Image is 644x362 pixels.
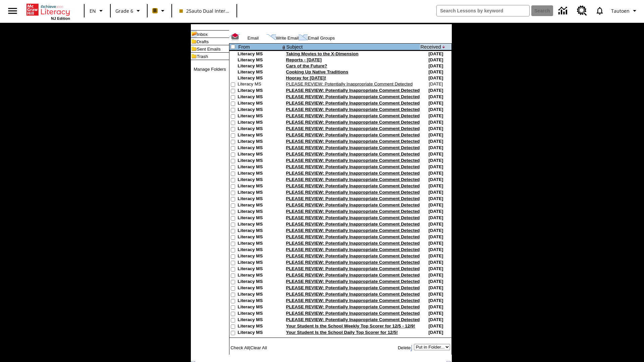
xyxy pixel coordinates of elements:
[238,323,281,330] td: Literacy MS
[238,330,281,336] td: Literacy MS
[286,69,348,74] a: Cooking Up Native Traditions
[286,323,415,328] a: Your Student Is the School Weekly Top Scorer for 12/5 - 12/9!
[90,7,96,14] span: EN
[286,234,420,239] a: PLEASE REVIEW: Potentially Inappropriate Comment Detected
[238,152,281,158] td: Literacy MS
[428,292,443,297] nobr: [DATE]
[238,63,281,69] td: Literacy MS
[428,139,443,144] nobr: [DATE]
[191,31,197,38] img: folder_icon_pick.gif
[428,260,443,265] nobr: [DATE]
[428,228,443,233] nobr: [DATE]
[179,7,229,14] span: 25auto Dual International
[428,241,443,246] nobr: [DATE]
[611,7,630,14] span: Tautoen
[428,183,443,188] nobr: [DATE]
[286,190,420,195] a: PLEASE REVIEW: Potentially Inappropriate Comment Detected
[286,171,420,176] a: PLEASE REVIEW: Potentially Inappropriate Comment Detected
[428,234,443,239] nobr: [DATE]
[286,222,420,227] a: PLEASE REVIEW: Potentially Inappropriate Comment Detected
[420,44,441,50] a: Received
[113,5,145,17] button: Grade: Grade 6, Select a grade
[286,101,420,106] a: PLEASE REVIEW: Potentially Inappropriate Comment Detected
[238,304,281,311] td: Literacy MS
[429,81,443,86] nobr: [DATE]
[286,63,327,68] a: Cars of the Future?
[286,164,420,169] a: PLEASE REVIEW: Potentially Inappropriate Comment Detected
[191,38,197,45] img: folder_icon.gif
[3,1,22,21] button: Open side menu
[286,298,420,303] a: PLEASE REVIEW: Potentially Inappropriate Comment Detected
[428,253,443,258] nobr: [DATE]
[51,16,70,20] span: NJ Edition
[238,215,281,222] td: Literacy MS
[238,285,281,292] td: Literacy MS
[238,107,281,113] td: Literacy MS
[428,266,443,271] nobr: [DATE]
[238,51,281,57] td: Literacy MS
[608,5,641,17] button: Profile/Settings
[238,209,281,215] td: Literacy MS
[442,46,445,48] img: arrow_down.gif
[238,139,281,145] td: Literacy MS
[286,285,420,290] a: PLEASE REVIEW: Potentially Inappropriate Comment Detected
[238,132,281,139] td: Literacy MS
[428,215,443,220] nobr: [DATE]
[428,107,443,112] nobr: [DATE]
[286,304,420,309] a: PLEASE REVIEW: Potentially Inappropriate Comment Detected
[286,51,359,56] a: Taking Movies to the X-Dimension
[276,36,299,41] a: Write Email
[238,177,281,183] td: Literacy MS
[554,2,573,20] a: Data Center
[230,345,249,350] a: Check All
[398,345,411,350] a: Delete
[229,355,452,355] img: black_spacer.gif
[428,279,443,284] nobr: [DATE]
[26,2,70,20] div: Home
[197,32,208,37] a: Inbox
[428,69,443,74] nobr: [DATE]
[428,311,443,316] nobr: [DATE]
[250,345,267,350] a: Clear All
[286,44,303,50] a: Subject
[238,202,281,209] td: Literacy MS
[238,317,281,323] td: Literacy MS
[115,7,133,14] span: Grade 6
[238,273,281,279] td: Literacy MS
[238,260,281,266] td: Literacy MS
[286,94,420,99] a: PLEASE REVIEW: Potentially Inappropriate Comment Detected
[286,132,420,137] a: PLEASE REVIEW: Potentially Inappropriate Comment Detected
[238,311,281,317] td: Literacy MS
[238,241,281,247] td: Literacy MS
[238,126,281,132] td: Literacy MS
[286,196,420,201] a: PLEASE REVIEW: Potentially Inappropriate Comment Detected
[238,279,281,285] td: Literacy MS
[286,113,420,118] a: PLEASE REVIEW: Potentially Inappropriate Comment Detected
[191,45,197,52] img: folder_icon.gif
[286,81,413,86] a: PLEASE REVIEW: Potentially Inappropriate Comment Detected
[428,304,443,309] nobr: [DATE]
[238,113,281,120] td: Literacy MS
[428,330,443,335] nobr: [DATE]
[428,51,443,56] nobr: [DATE]
[238,44,250,50] a: From
[286,139,420,144] a: PLEASE REVIEW: Potentially Inappropriate Comment Detected
[428,75,443,80] nobr: [DATE]
[238,228,281,234] td: Literacy MS
[428,63,443,68] nobr: [DATE]
[229,344,293,351] td: |
[286,107,420,112] a: PLEASE REVIEW: Potentially Inappropriate Comment Detected
[286,57,322,62] a: Reports - [DATE]
[428,285,443,290] nobr: [DATE]
[238,88,281,94] td: Literacy MS
[428,158,443,163] nobr: [DATE]
[238,164,281,171] td: Literacy MS
[286,209,420,214] a: PLEASE REVIEW: Potentially Inappropriate Comment Detected
[194,67,226,72] a: Manage Folders
[437,5,529,16] input: search field
[286,120,420,125] a: PLEASE REVIEW: Potentially Inappropriate Comment Detected
[286,158,420,163] a: PLEASE REVIEW: Potentially Inappropriate Comment Detected
[428,222,443,227] nobr: [DATE]
[238,292,281,298] td: Literacy MS
[238,171,281,177] td: Literacy MS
